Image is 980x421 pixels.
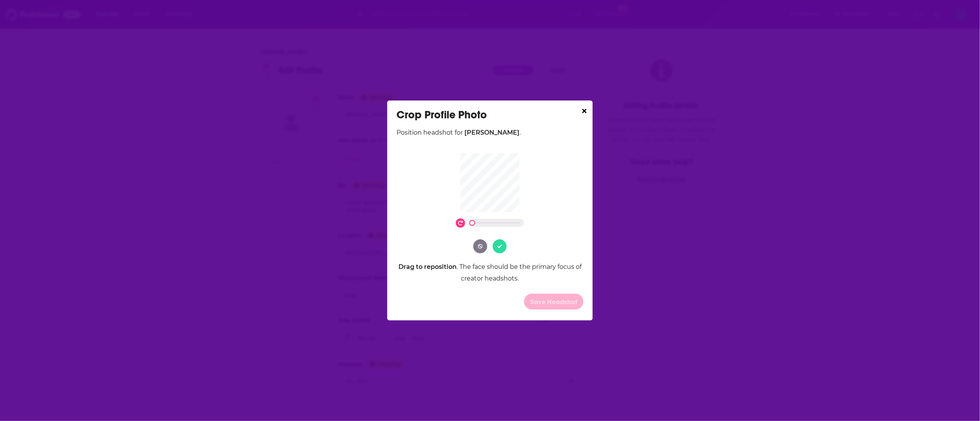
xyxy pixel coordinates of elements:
[398,263,457,270] span: Drag to reposition
[397,261,583,284] div: . The face should be the primary focus of creator headshots.
[397,108,583,121] div: Crop Profile Photo
[397,127,583,139] div: Position headshot
[524,294,583,310] button: Save Headshot
[464,129,519,136] span: [PERSON_NAME]
[453,129,521,136] span: for .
